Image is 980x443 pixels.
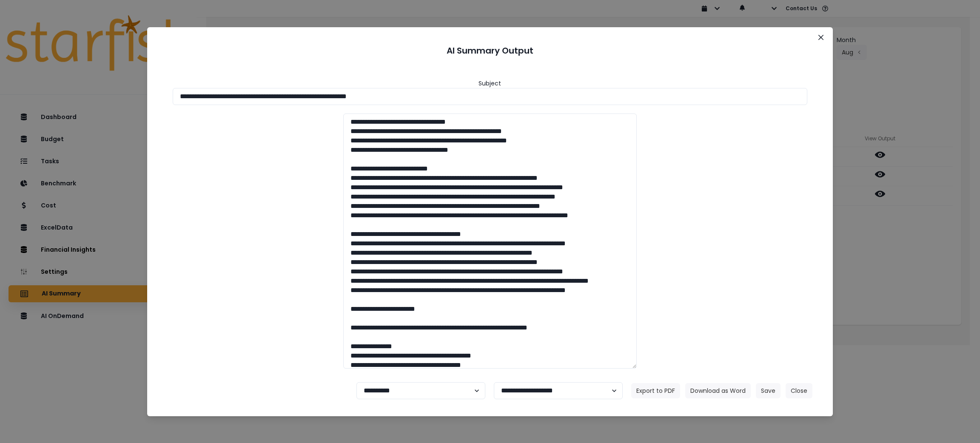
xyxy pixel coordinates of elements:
button: Save [756,383,781,398]
button: Close [814,31,828,44]
button: Export to PDF [631,383,680,398]
header: AI Summary Output [157,37,823,64]
button: Download as Word [685,383,751,398]
header: Subject [479,79,501,88]
button: Close [786,383,812,398]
